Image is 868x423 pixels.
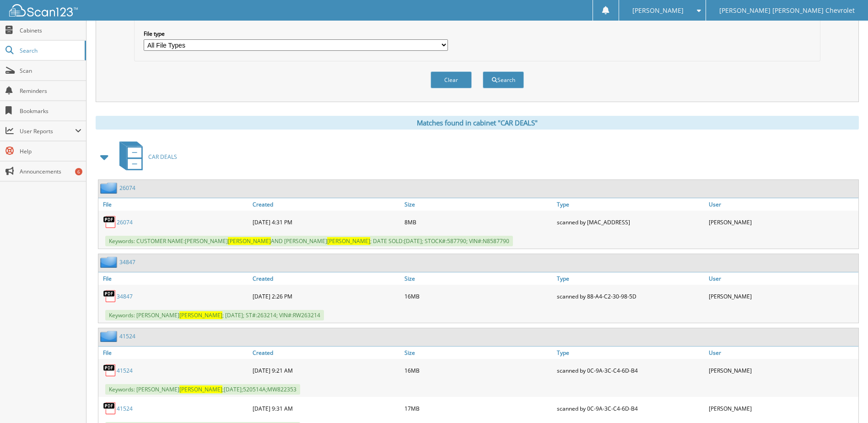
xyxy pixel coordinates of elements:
a: 41524 [119,332,135,340]
div: scanned by 0C-9A-3C-C4-6D-B4 [555,361,706,380]
button: Search [483,71,524,88]
div: 17MB [402,399,554,418]
a: Created [250,198,402,211]
a: Size [402,198,554,211]
img: folder2.png [100,256,119,268]
img: PDF.png [103,363,117,377]
a: Created [250,272,402,285]
span: [PERSON_NAME] [PERSON_NAME] Chevrolet [719,8,855,13]
a: File [98,347,250,359]
a: 41524 [117,405,133,412]
a: User [706,272,858,285]
span: Search [20,47,80,54]
a: 26074 [117,218,133,226]
span: [PERSON_NAME] [632,8,684,13]
span: Keywords: [PERSON_NAME] ;[DATE];520514A;MW822353 [105,384,300,395]
img: PDF.png [103,289,117,303]
span: Keywords: CUSTOMER NAME:[PERSON_NAME] AND [PERSON_NAME] ; DATE SOLD:[DATE]; STOCK#:587790; VIN#:N... [105,236,513,246]
a: Type [555,198,706,211]
img: PDF.png [103,215,117,229]
a: Size [402,272,554,285]
a: User [706,347,858,359]
div: [PERSON_NAME] [706,213,858,231]
img: folder2.png [100,182,119,194]
span: Cabinets [20,27,81,34]
a: File [98,198,250,211]
span: [PERSON_NAME] [179,385,222,393]
img: folder2.png [100,331,119,342]
div: [PERSON_NAME] [706,287,858,305]
img: PDF.png [103,401,117,415]
div: scanned by [MAC_ADDRESS] [555,213,706,231]
span: [PERSON_NAME] [228,237,271,245]
button: Clear [431,71,472,88]
div: [PERSON_NAME] [706,361,858,380]
div: [DATE] 9:21 AM [250,361,402,380]
a: Type [555,347,706,359]
a: File [98,272,250,285]
a: 26074 [119,184,135,192]
span: Announcements [20,168,81,175]
div: scanned by 88-A4-C2-30-98-5D [555,287,706,305]
div: 8MB [402,213,554,231]
a: Size [402,347,554,359]
a: 41524 [117,367,133,374]
a: Type [555,272,706,285]
a: User [706,198,858,211]
a: CAR DEALS [114,139,177,175]
div: [DATE] 2:26 PM [250,287,402,305]
span: Bookmarks [20,107,81,115]
a: Created [250,347,402,359]
span: Scan [20,67,81,75]
img: scan123-logo-white.svg [9,4,78,16]
span: [PERSON_NAME] [327,237,370,245]
span: CAR DEALS [148,153,177,161]
div: [DATE] 4:31 PM [250,213,402,231]
span: Help [20,147,81,155]
div: scanned by 0C-9A-3C-C4-6D-B4 [555,399,706,418]
span: User Reports [20,127,75,135]
a: 34847 [117,293,133,300]
a: 34847 [119,258,135,266]
label: File type [144,30,448,38]
div: 16MB [402,361,554,380]
div: [PERSON_NAME] [706,399,858,418]
div: [DATE] 9:31 AM [250,399,402,418]
span: [PERSON_NAME] [179,311,222,319]
div: 6 [75,168,82,175]
div: 16MB [402,287,554,305]
span: Keywords: [PERSON_NAME] ; [DATE]; ST#:263214; VIN#:RW263214 [105,310,324,320]
div: Matches found in cabinet "CAR DEALS" [96,116,859,130]
span: Reminders [20,87,81,95]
